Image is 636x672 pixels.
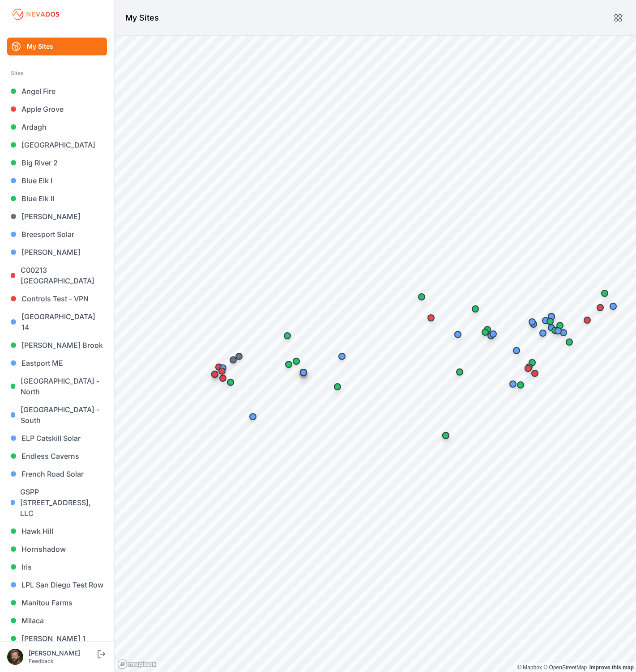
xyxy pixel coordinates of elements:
a: [PERSON_NAME] Brook [7,336,107,354]
div: Map marker [537,312,555,330]
a: Controls Test - VPN [7,290,107,308]
div: Map marker [546,321,564,339]
div: Map marker [512,376,529,394]
div: Map marker [542,308,560,325]
div: Map marker [413,288,431,306]
div: Map marker [523,313,541,331]
div: Map marker [578,311,596,329]
div: Map marker [484,325,502,343]
div: Map marker [437,427,455,444]
a: Hawk Hill [7,522,107,540]
div: Map marker [329,378,346,396]
div: Map marker [549,322,567,340]
div: Map marker [214,359,232,377]
canvas: Map [115,36,636,672]
a: Breesport Solar [7,225,107,243]
a: [PERSON_NAME] 1 [7,630,107,647]
div: Map marker [210,358,228,376]
a: Milaca [7,612,107,630]
div: Map marker [519,359,537,377]
a: OpenStreetMap [543,664,587,671]
a: Blue Elk I [7,172,107,190]
a: Eastport ME [7,354,107,372]
a: Apple Grove [7,100,107,118]
div: Map marker [596,284,614,302]
div: Map marker [422,309,440,327]
div: Map marker [520,358,538,376]
a: Map feedback [589,664,634,671]
a: Endless Caverns [7,447,107,465]
a: Mapbox logo [117,659,157,669]
a: ELP Catskill Solar [7,429,107,447]
div: Map marker [206,365,224,383]
div: Map marker [244,408,262,426]
a: My Sites [7,38,107,55]
div: Map marker [333,347,351,365]
div: Map marker [604,297,622,315]
a: Ardagh [7,118,107,136]
a: Hornshadow [7,540,107,558]
a: [GEOGRAPHIC_DATA] 14 [7,308,107,336]
h1: My Sites [125,12,159,24]
a: [GEOGRAPHIC_DATA] [7,136,107,154]
div: Map marker [449,325,467,343]
div: Sites [11,68,103,79]
a: French Road Solar [7,465,107,483]
a: [GEOGRAPHIC_DATA] - North [7,372,107,401]
div: Map marker [534,324,552,342]
div: Map marker [451,363,469,381]
div: Map marker [287,352,305,370]
a: Angel Fire [7,82,107,100]
a: [GEOGRAPHIC_DATA] - South [7,401,107,429]
div: Map marker [224,351,242,369]
a: Manitou Farms [7,594,107,612]
a: C00213 [GEOGRAPHIC_DATA] [7,261,107,290]
a: Blue Elk II [7,190,107,207]
a: Iris [7,558,107,576]
div: Map marker [278,327,296,345]
img: Sam Prest [7,649,23,665]
div: Map marker [523,354,541,372]
div: Map marker [591,299,609,317]
div: Map marker [508,342,525,359]
div: Map marker [551,317,569,334]
div: Map marker [478,321,496,338]
div: Map marker [504,375,522,393]
a: [PERSON_NAME] [7,243,107,261]
a: Mapbox [517,664,542,671]
img: Nevados [11,7,61,21]
a: Feedback [29,658,54,664]
a: LPL San Diego Test Row [7,576,107,594]
div: Map marker [541,313,559,330]
div: Map marker [295,363,312,381]
div: [PERSON_NAME] [29,649,96,658]
div: Map marker [280,355,298,373]
div: Map marker [213,362,231,380]
div: Map marker [476,323,494,341]
div: Map marker [230,347,248,365]
div: Map marker [560,333,578,351]
a: GSPP [STREET_ADDRESS], LLC [7,483,107,522]
a: Big River 2 [7,154,107,172]
a: [PERSON_NAME] [7,207,107,225]
div: Map marker [466,300,484,318]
